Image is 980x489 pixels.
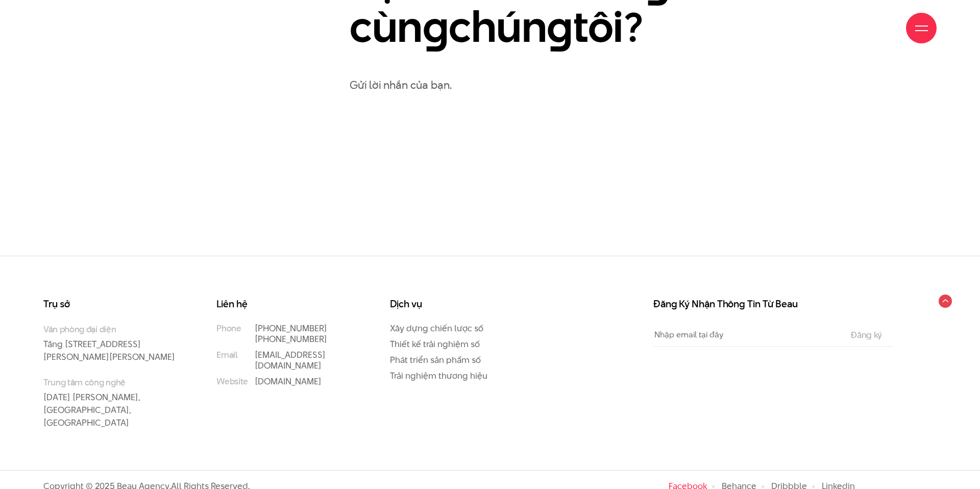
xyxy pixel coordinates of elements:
input: Nhập email tại đây [653,323,840,346]
h3: Liên hệ [216,299,349,309]
a: [DOMAIN_NAME] [255,375,322,387]
h3: Đăng Ký Nhận Thông Tin Từ Beau [653,299,893,309]
small: Trung tâm công nghệ [43,376,176,388]
a: [EMAIL_ADDRESS][DOMAIN_NAME] [255,349,326,372]
p: Tầng [STREET_ADDRESS][PERSON_NAME][PERSON_NAME] [43,323,176,363]
a: Xây dựng chiến lược số [390,322,483,334]
h3: Trụ sở [43,299,176,309]
a: Trải nghiệm thương hiệu [390,370,487,382]
small: Phone [216,323,241,334]
a: Phát triển sản phẩm số [390,354,481,366]
h3: Dịch vụ [390,299,522,309]
small: Email [216,350,237,360]
a: [PHONE_NUMBER] [255,322,327,334]
input: Đăng ký [848,330,885,339]
small: Website [216,376,248,387]
p: Gửi lời nhắn của bạn. [350,76,937,94]
a: Thiết kế trải nghiệm số [390,338,480,350]
p: [DATE] [PERSON_NAME], [GEOGRAPHIC_DATA], [GEOGRAPHIC_DATA] [43,376,176,429]
a: [PHONE_NUMBER] [255,333,327,345]
small: Văn phòng đại diện [43,323,176,335]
